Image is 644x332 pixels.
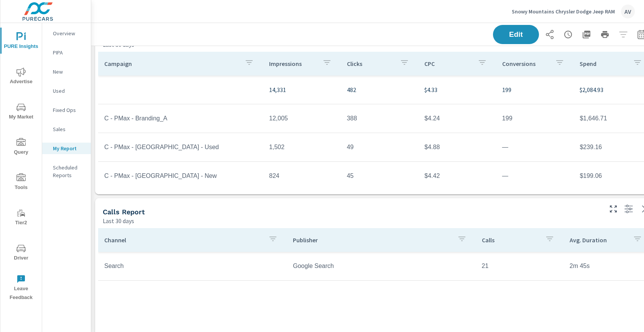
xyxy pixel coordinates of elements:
[570,236,627,244] p: Avg. Duration
[424,85,490,94] p: $4.33
[3,103,39,122] span: My Market
[341,166,419,186] td: 45
[42,66,91,77] div: New
[269,60,316,67] p: Impressions
[53,49,85,56] p: PIPA
[3,274,39,302] span: Leave Feedback
[42,47,91,58] div: PIPA
[501,31,531,38] span: Edit
[3,32,39,51] span: PURE Insights
[493,25,539,44] button: Edit
[53,164,85,179] p: Scheduled Reports
[496,138,574,157] td: —
[607,203,619,215] button: Make Fullscreen
[347,85,412,94] p: 482
[53,87,85,95] p: Used
[42,123,91,135] div: Sales
[341,109,419,128] td: 388
[98,166,263,186] td: C - PMax - [GEOGRAPHIC_DATA] - New
[496,109,574,128] td: 199
[42,104,91,116] div: Fixed Ops
[0,23,42,305] div: nav menu
[42,143,91,154] div: My Report
[502,60,549,67] p: Conversions
[103,208,145,216] h5: Calls Report
[3,67,39,86] span: Advertise
[287,256,475,276] td: Google Search
[42,162,91,181] div: Scheduled Reports
[3,138,39,157] span: Query
[418,109,496,128] td: $4.24
[3,244,39,263] span: Driver
[293,236,451,244] p: Publisher
[42,85,91,97] div: Used
[263,166,341,186] td: 824
[580,60,627,67] p: Spend
[53,30,85,37] p: Overview
[341,138,419,157] td: 49
[53,125,85,133] p: Sales
[104,60,238,67] p: Campaign
[53,68,85,76] p: New
[98,138,263,157] td: C - PMax - [GEOGRAPHIC_DATA] - Used
[482,236,539,244] p: Calls
[418,138,496,157] td: $4.88
[103,216,134,225] p: Last 30 days
[104,236,262,244] p: Channel
[42,28,91,39] div: Overview
[3,173,39,192] span: Tools
[502,85,568,94] p: 199
[269,85,335,94] p: 14,331
[98,256,287,276] td: Search
[597,27,613,42] button: Print Report
[53,145,85,152] p: My Report
[418,166,496,186] td: $4.42
[512,8,615,15] p: Snowy Mountains Chrysler Dodge Jeep RAM
[347,60,394,67] p: Clicks
[98,109,263,128] td: C - PMax - Branding_A
[263,138,341,157] td: 1,502
[424,60,472,67] p: CPC
[476,256,563,276] td: 21
[263,109,341,128] td: 12,005
[496,166,574,186] td: —
[53,106,85,114] p: Fixed Ops
[621,5,635,18] div: AV
[3,209,39,227] span: Tier2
